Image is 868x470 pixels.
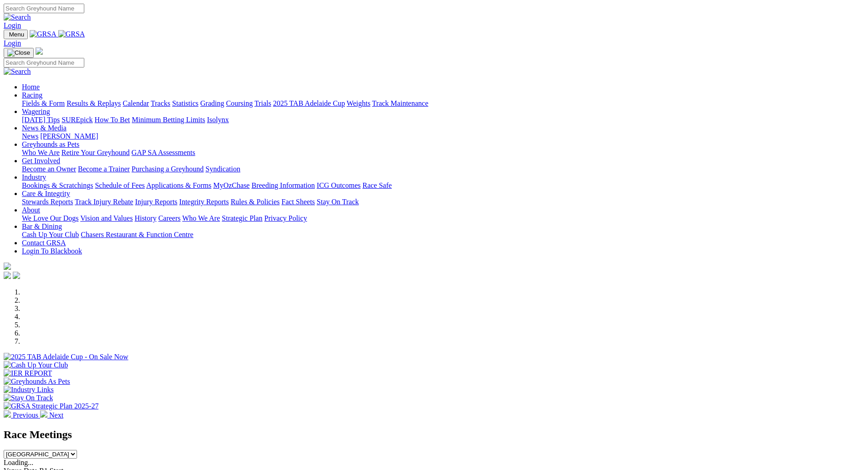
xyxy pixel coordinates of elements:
[4,263,11,270] img: logo-grsa-white.png
[252,181,315,189] a: Breeding Information
[132,149,195,156] a: GAP SA Assessments
[4,377,70,386] img: Greyhounds As Pets
[347,99,370,107] a: Weights
[172,99,199,107] a: Statistics
[22,214,78,222] a: We Love Our Dogs
[4,410,11,418] img: chevron-left-pager-white.svg
[22,132,864,140] div: News & Media
[4,21,21,29] a: Login
[22,206,40,214] a: About
[95,116,130,124] a: How To Bet
[22,222,62,230] a: Bar & Dining
[7,49,30,57] img: Close
[317,198,359,206] a: Stay On Track
[213,181,250,189] a: MyOzChase
[22,124,67,132] a: News & Media
[182,214,220,222] a: Who We Are
[22,132,38,140] a: News
[22,198,73,206] a: Stewards Reports
[264,214,307,222] a: Privacy Policy
[4,394,53,402] img: Stay On Track
[22,99,65,107] a: Fields & Form
[4,402,98,410] img: GRSA Strategic Plan 2025-27
[22,116,864,124] div: Wagering
[4,369,52,377] img: IER REPORT
[4,58,84,67] input: Search
[222,214,262,222] a: Strategic Plan
[40,132,98,140] a: [PERSON_NAME]
[95,181,144,189] a: Schedule of Fees
[40,410,47,418] img: chevron-right-pager-white.svg
[158,214,180,222] a: Careers
[30,30,56,38] img: GRSA
[75,198,133,206] a: Track Injury Rebate
[254,99,271,107] a: Trials
[81,231,193,238] a: Chasers Restaurant & Function Centre
[22,116,60,124] a: [DATE] Tips
[9,31,24,38] span: Menu
[62,116,92,124] a: SUREpick
[146,181,211,189] a: Applications & Forms
[4,4,84,13] input: Search
[22,149,864,157] div: Greyhounds as Pets
[22,239,66,247] a: Contact GRSA
[372,99,428,107] a: Track Maintenance
[231,198,280,206] a: Rules & Policies
[22,83,40,91] a: Home
[362,181,391,189] a: Race Safe
[22,181,864,190] div: Industry
[67,99,121,107] a: Results & Replays
[205,165,240,173] a: Syndication
[22,198,864,206] div: Care & Integrity
[22,181,93,189] a: Bookings & Scratchings
[58,30,85,38] img: GRSA
[40,411,63,419] a: Next
[22,247,82,255] a: Login To Blackbook
[200,99,224,107] a: Grading
[22,165,76,173] a: Become an Owner
[22,231,79,238] a: Cash Up Your Club
[207,116,229,124] a: Isolynx
[123,99,149,107] a: Calendar
[4,13,31,21] img: Search
[78,165,130,173] a: Become a Trainer
[22,108,50,115] a: Wagering
[4,411,40,419] a: Previous
[22,165,864,173] div: Get Involved
[179,198,229,206] a: Integrity Reports
[36,47,43,55] img: logo-grsa-white.png
[13,272,20,279] img: twitter.svg
[135,198,177,206] a: Injury Reports
[22,173,46,181] a: Industry
[4,39,21,47] a: Login
[49,411,63,419] span: Next
[13,411,38,419] span: Previous
[22,157,60,165] a: Get Involved
[22,140,79,148] a: Greyhounds as Pets
[62,149,130,156] a: Retire Your Greyhound
[226,99,253,107] a: Coursing
[4,459,33,466] span: Loading...
[4,429,864,441] h2: Race Meetings
[4,353,128,361] img: 2025 TAB Adelaide Cup - On Sale Now
[132,116,205,124] a: Minimum Betting Limits
[22,149,60,156] a: Who We Are
[22,231,864,239] div: Bar & Dining
[132,165,204,173] a: Purchasing a Greyhound
[4,67,31,76] img: Search
[22,214,864,222] div: About
[4,30,28,39] button: Toggle navigation
[317,181,360,189] a: ICG Outcomes
[4,386,54,394] img: Industry Links
[273,99,345,107] a: 2025 TAB Adelaide Cup
[22,190,70,197] a: Care & Integrity
[4,272,11,279] img: facebook.svg
[4,361,68,369] img: Cash Up Your Club
[22,91,42,99] a: Racing
[4,48,34,58] button: Toggle navigation
[282,198,315,206] a: Fact Sheets
[151,99,170,107] a: Tracks
[80,214,133,222] a: Vision and Values
[22,99,864,108] div: Racing
[134,214,156,222] a: History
